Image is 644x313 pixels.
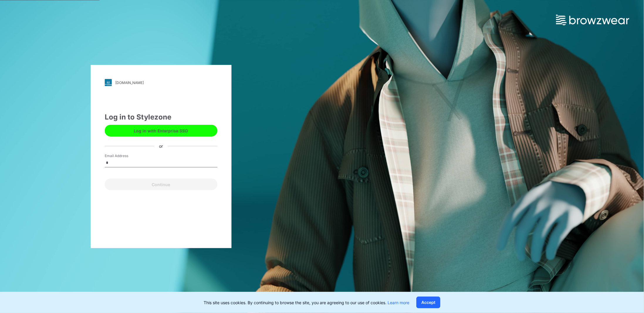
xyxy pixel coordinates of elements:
[388,300,409,305] a: Learn more
[105,79,217,86] a: [DOMAIN_NAME]
[105,125,217,137] button: Log in with Enterprise SSO
[115,80,144,85] div: [DOMAIN_NAME]
[416,297,440,308] button: Accept
[105,79,112,86] img: svg+xml;base64,PHN2ZyB3aWR0aD0iMjgiIGhlaWdodD0iMjgiIHZpZXdCb3g9IjAgMCAyOCAyOCIgZmlsbD0ibm9uZSIgeG...
[105,112,217,122] div: Log in to Stylezone
[154,143,168,149] div: or
[204,299,409,306] p: This site uses cookies. By continuing to browse the site, you are agreeing to our use of cookies.
[556,15,629,25] img: browzwear-logo.73288ffb.svg
[105,153,146,159] label: Email Address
